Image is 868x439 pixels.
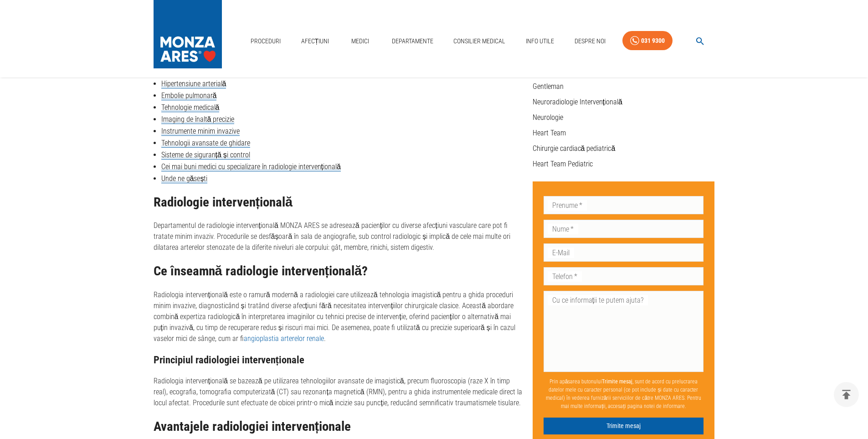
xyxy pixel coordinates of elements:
a: Imaging de înaltă precizie [161,115,235,124]
a: Heart Team [533,129,566,137]
a: Embolie pulmonară [161,91,217,100]
a: Cei mai buni medici cu specializare în radiologie intervențională [161,162,341,171]
a: Chirurgie cardiacă pediatrică [533,144,616,153]
h3: Principiul radiologiei intervenționale [154,354,525,366]
a: Sisteme de siguranță și control [161,150,250,160]
a: 031 9300 [622,31,673,51]
h2: Ce înseamnă radiologie intervențională? [154,264,525,279]
a: Neuroradiologie Intervențională [533,98,622,106]
div: 031 9300 [641,35,665,46]
b: Trimite mesaj [602,378,632,385]
a: Tehnologie medicală [161,103,220,112]
h2: Avantajele radiologiei intervenționale [154,419,525,434]
a: Instrumente minim invazive [161,127,240,136]
a: Medici [346,32,375,51]
a: Proceduri [247,32,284,51]
p: Radiologia intervențională este o ramură modernă a radiologiei care utilizează tehnologia imagist... [154,289,525,344]
a: Hipertensiune arterială [161,79,226,88]
a: Unde ne găsești [161,174,208,183]
a: Despre Noi [571,32,609,51]
a: Heart Team Pediatric [533,160,593,168]
p: Departamentul de radiologie intervențională MONZA ARES se adresează pacienților cu diverse afecți... [154,220,525,253]
p: Prin apăsarea butonului , sunt de acord cu prelucrarea datelor mele cu caracter personal (ce pot ... [544,374,704,414]
a: Info Utile [522,32,558,51]
a: Tehnologii avansate de ghidare [161,139,250,148]
a: Afecțiuni [298,32,333,51]
a: Neurologie [533,113,563,122]
a: Departamente [388,32,437,51]
a: Gentleman [533,82,564,91]
a: Consilier Medical [450,32,509,51]
button: Trimite mesaj [544,418,704,434]
p: Radiologia intervențională se bazează pe utilizarea tehnologiilor avansate de imagistică, precum ... [154,376,525,408]
button: delete [834,382,859,407]
a: angioplastia arterelor renale [244,334,324,343]
h2: Radiologie intervențională [154,195,525,210]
